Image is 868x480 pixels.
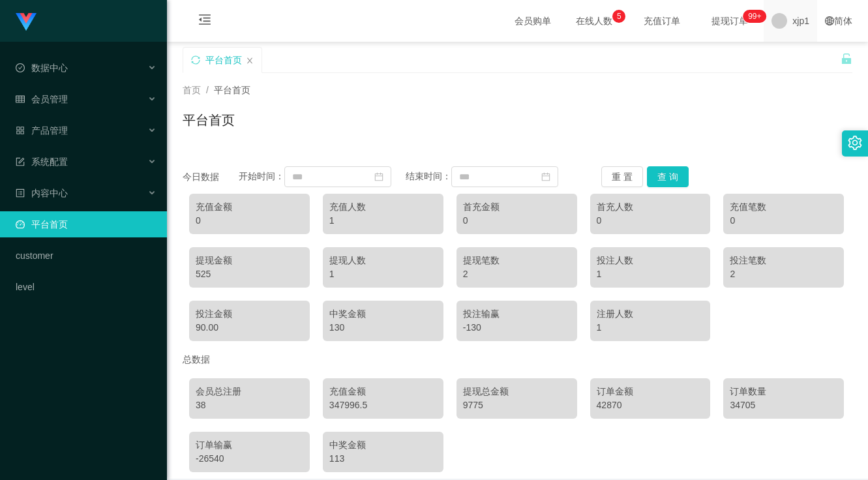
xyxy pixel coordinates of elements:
[183,348,852,372] div: 总数据
[183,170,239,184] div: 今日数据
[214,85,250,95] span: 平台首页
[569,16,619,25] span: 在线人数
[597,214,704,228] div: 0
[601,166,643,187] button: 重 置
[183,85,201,95] span: 首页
[597,385,704,398] div: 订单金额
[406,171,451,181] span: 结束时间：
[196,398,303,412] div: 38
[597,267,704,281] div: 1
[329,307,437,321] div: 中奖金额
[246,57,254,65] i: 图标: close
[597,321,704,335] div: 1
[541,172,550,181] i: 图标: calendar
[374,172,383,181] i: 图标: calendar
[16,157,68,167] span: 系统配置
[730,385,837,398] div: 订单数量
[848,136,862,150] i: 图标: setting
[16,63,25,72] i: 图标: check-circle-o
[329,267,437,281] div: 1
[196,438,303,452] div: 订单输赢
[16,13,37,31] img: logo.9652507e.png
[16,95,25,104] i: 图标: table
[743,10,766,23] sup: 236
[463,321,571,335] div: -130
[196,452,303,466] div: -26540
[183,110,235,130] h1: 平台首页
[16,274,157,300] a: level
[16,211,157,237] a: 图标: dashboard平台首页
[196,307,303,321] div: 投注金额
[329,452,437,466] div: 113
[329,438,437,452] div: 中奖金额
[206,85,209,95] span: /
[463,398,571,412] div: 9775
[463,307,571,321] div: 投注输赢
[16,188,25,198] i: 图标: profile
[730,398,837,412] div: 34705
[329,214,437,228] div: 1
[617,10,621,23] p: 5
[597,200,704,214] div: 首充人数
[16,63,68,73] span: 数据中心
[191,55,200,65] i: 图标: sync
[196,200,303,214] div: 充值金额
[730,254,837,267] div: 投注笔数
[730,200,837,214] div: 充值笔数
[597,254,704,267] div: 投注人数
[239,171,284,181] span: 开始时间：
[196,267,303,281] div: 525
[16,94,68,104] span: 会员管理
[647,166,689,187] button: 查 询
[183,1,227,42] i: 图标: menu-fold
[730,214,837,228] div: 0
[463,267,571,281] div: 2
[705,16,755,25] span: 提现订单
[329,254,437,267] div: 提现人数
[463,200,571,214] div: 首充金额
[730,267,837,281] div: 2
[196,214,303,228] div: 0
[637,16,687,25] span: 充值订单
[16,243,157,269] a: customer
[825,16,834,25] i: 图标: global
[612,10,625,23] sup: 5
[16,126,25,135] i: 图标: appstore-o
[463,254,571,267] div: 提现笔数
[205,48,242,72] div: 平台首页
[196,385,303,398] div: 会员总注册
[463,385,571,398] div: 提现总金额
[597,307,704,321] div: 注册人数
[16,157,25,166] i: 图标: form
[196,321,303,335] div: 90.00
[329,321,437,335] div: 130
[597,398,704,412] div: 42870
[329,385,437,398] div: 充值金额
[463,214,571,228] div: 0
[196,254,303,267] div: 提现金额
[329,200,437,214] div: 充值人数
[16,125,68,136] span: 产品管理
[16,188,68,198] span: 内容中心
[329,398,437,412] div: 347996.5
